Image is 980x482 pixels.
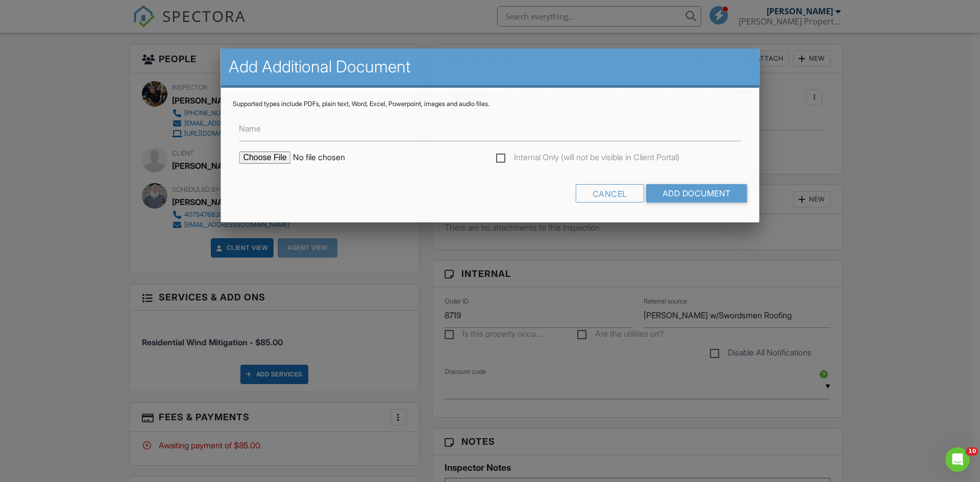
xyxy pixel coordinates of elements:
div: Cancel [576,184,644,202]
label: Internal Only (will not be visible in Client Portal) [496,153,679,165]
h2: Add Additional Document [229,57,751,77]
iframe: Intercom live chat [945,447,970,472]
label: Name [239,123,261,134]
div: Supported types include PDFs, plain text, Word, Excel, Powerpoint, images and audio files. [233,100,747,108]
input: Add Document [646,184,747,202]
span: 10 [966,447,978,455]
